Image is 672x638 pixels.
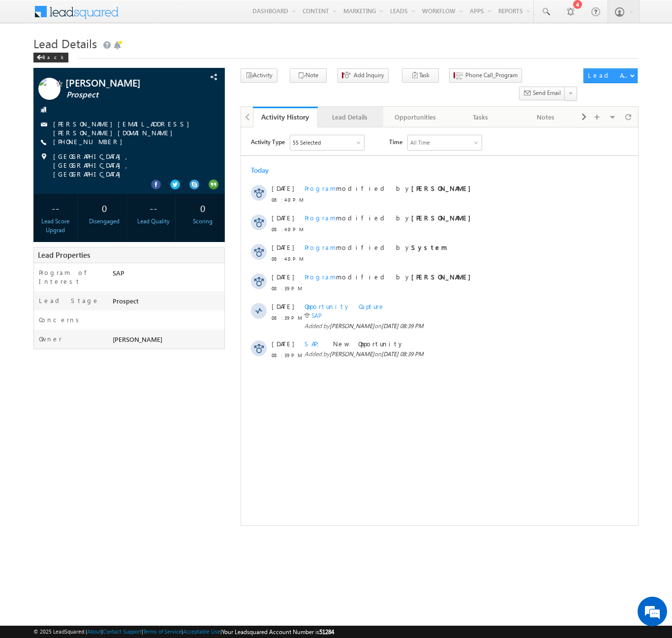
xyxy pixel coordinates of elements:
[31,97,60,106] span: 08:40 PM
[134,217,173,226] div: Lead Quality
[31,68,60,77] span: 08:40 PM
[39,268,103,286] label: Program of Interest
[33,53,68,62] div: Back
[31,186,60,195] span: 08:39 PM
[113,335,162,343] span: [PERSON_NAME]
[53,120,194,137] a: [PERSON_NAME][EMAIL_ADDRESS][PERSON_NAME][DOMAIN_NAME]
[63,86,95,94] span: Program
[63,145,95,153] span: Program
[31,156,60,165] span: 08:39 PM
[290,68,327,83] button: Note
[337,68,389,83] button: Add Inquiry
[70,184,81,192] a: SAP
[63,175,144,183] span: Opportunity Capture
[583,68,638,83] button: Lead Actions
[10,38,42,47] div: Today
[533,89,561,97] span: Send Email
[103,628,142,635] a: Contact Support
[39,334,62,343] label: Owner
[33,52,73,61] a: Back
[63,194,354,203] span: Added by on
[519,87,565,101] button: Send Email
[383,107,448,127] a: Opportunities
[521,111,569,123] div: Notes
[110,296,224,310] div: Prospect
[134,199,173,217] div: --
[449,68,522,83] button: Phone Call_Program
[318,107,383,127] a: Lead Details
[87,628,101,635] a: About
[354,71,384,80] span: Add Inquiry
[89,223,133,230] span: [PERSON_NAME]
[31,212,53,221] span: [DATE]
[183,628,220,635] a: Acceptable Use
[63,57,235,65] span: modified by
[65,78,183,88] span: [PERSON_NAME]
[66,90,184,100] span: Prospect
[31,57,53,65] span: [DATE]
[143,628,182,635] a: Terms of Service
[85,199,124,217] div: 0
[39,296,99,305] label: Lead Stage
[465,71,518,80] span: Phone Call_Program
[319,628,334,636] span: 51284
[89,195,133,202] span: [PERSON_NAME]
[448,107,513,127] a: Tasks
[63,116,206,124] span: modified by
[148,7,161,22] span: Time
[31,145,53,154] span: [DATE]
[31,86,53,95] span: [DATE]
[260,112,310,122] div: Activity History
[63,86,235,95] span: modified by
[31,127,60,136] span: 08:40 PM
[391,111,439,123] div: Opportunities
[456,111,504,123] div: Tasks
[170,57,235,65] strong: [PERSON_NAME]
[38,78,61,103] img: Profile photo
[222,628,334,636] span: Your Leadsquared Account Number is
[85,217,124,226] div: Disengaged
[170,145,235,153] strong: [PERSON_NAME]
[53,152,207,179] span: [GEOGRAPHIC_DATA], [GEOGRAPHIC_DATA], [GEOGRAPHIC_DATA]
[170,86,235,94] strong: [PERSON_NAME]
[253,107,318,127] a: Activity History
[33,35,97,51] span: Lead Details
[31,223,60,232] span: 08:39 PM
[183,217,222,226] div: Scoring
[36,217,75,235] div: Lead Score Upgrad
[170,116,206,124] strong: System
[326,111,374,123] div: Lead Details
[140,195,183,202] span: [DATE] 08:39 PM
[63,222,354,231] span: Added by on
[63,116,95,124] span: Program
[588,71,630,80] div: Lead Actions
[53,137,127,147] span: [PHONE_NUMBER]
[31,175,53,183] span: [DATE]
[140,223,183,230] span: [DATE] 08:39 PM
[513,107,578,127] a: Notes
[241,68,277,83] button: Activity
[92,212,163,220] span: New Opportunity
[39,315,83,324] label: Concerns
[38,250,90,260] span: Lead Properties
[49,8,123,23] div: Sales Activity,Program,Email Bounced,Email Link Clicked,Email Marked Spam & 50 more..
[31,116,53,124] span: [DATE]
[63,145,235,154] span: modified by
[36,199,75,217] div: --
[63,57,95,65] span: Program
[110,268,224,282] div: SAP
[402,68,439,83] button: Task
[183,199,222,217] div: 0
[63,212,84,220] span: SAP
[33,627,334,637] span: © 2025 LeadSquared | | | | |
[169,11,189,20] div: All Time
[52,11,80,20] div: 55 Selected
[10,7,44,22] span: Activity Type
